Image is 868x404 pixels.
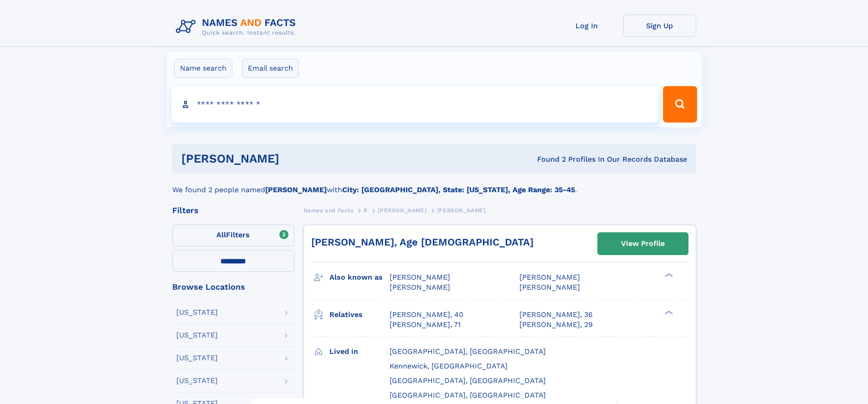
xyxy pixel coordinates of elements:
[598,233,688,255] a: View Profile
[408,154,687,164] div: Found 2 Profiles In Our Records Database
[519,273,580,281] span: [PERSON_NAME]
[216,230,226,239] span: All
[663,309,673,315] div: ❯
[171,86,659,123] input: search input
[378,205,426,216] a: [PERSON_NAME]
[364,205,368,216] a: R
[663,86,697,123] button: Search Button
[176,332,218,339] div: [US_STATE]
[342,185,575,194] b: City: [GEOGRAPHIC_DATA], State: [US_STATE], Age Range: 35-45
[172,206,294,215] div: Filters
[378,207,426,214] span: [PERSON_NAME]
[176,309,218,316] div: [US_STATE]
[172,174,696,195] div: We found 2 people named with .
[390,273,450,281] span: [PERSON_NAME]
[329,344,390,359] h3: Lived in
[519,320,593,330] a: [PERSON_NAME], 29
[176,354,218,362] div: [US_STATE]
[311,236,534,248] a: [PERSON_NAME], Age [DEMOGRAPHIC_DATA]
[390,320,461,330] a: [PERSON_NAME], 71
[390,310,463,320] a: [PERSON_NAME], 40
[390,347,546,356] span: [GEOGRAPHIC_DATA], [GEOGRAPHIC_DATA]
[172,15,303,39] img: Logo Names and Facts
[303,205,354,216] a: Names and Facts
[174,59,232,78] label: Name search
[242,59,299,78] label: Email search
[172,225,294,246] label: Filters
[390,283,450,291] span: [PERSON_NAME]
[663,272,673,278] div: ❯
[364,207,368,214] span: R
[390,362,508,370] span: Kennewick, [GEOGRAPHIC_DATA]
[329,307,390,322] h3: Relatives
[437,207,486,214] span: [PERSON_NAME]
[265,185,327,194] b: [PERSON_NAME]
[621,233,665,254] div: View Profile
[329,270,390,285] h3: Also known as
[181,153,408,164] h1: [PERSON_NAME]
[519,310,593,320] a: [PERSON_NAME], 36
[390,376,546,385] span: [GEOGRAPHIC_DATA], [GEOGRAPHIC_DATA]
[390,391,546,399] span: [GEOGRAPHIC_DATA], [GEOGRAPHIC_DATA]
[550,15,623,37] a: Log In
[172,283,294,291] div: Browse Locations
[623,15,696,37] a: Sign Up
[519,283,580,291] span: [PERSON_NAME]
[176,377,218,384] div: [US_STATE]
